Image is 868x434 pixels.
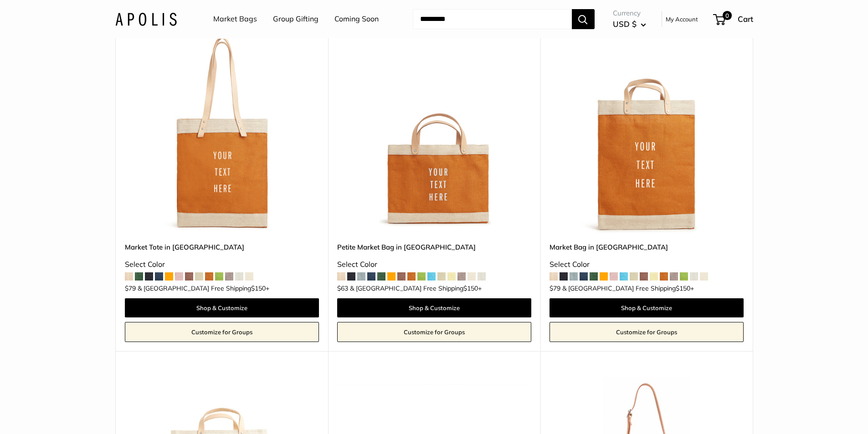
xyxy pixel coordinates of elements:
a: Coming Soon [334,12,379,26]
span: & [GEOGRAPHIC_DATA] Free Shipping + [138,285,269,291]
span: $150 [676,284,690,292]
a: Shop & Customize [550,298,744,317]
a: Shop & Customize [125,298,319,317]
a: Market Bag in [GEOGRAPHIC_DATA] [550,242,744,252]
span: & [GEOGRAPHIC_DATA] Free Shipping + [562,285,694,291]
input: Search... [413,9,572,29]
div: Select Color [337,258,531,271]
a: 0 Cart [714,12,753,26]
span: $79 [550,284,560,292]
a: Customize for Groups [550,322,744,342]
button: USD $ [613,17,646,31]
a: Market Bags [213,12,257,26]
div: Select Color [125,258,319,271]
img: Petite Market Bag in Cognac [337,39,531,233]
div: Select Color [550,258,744,271]
img: Apolis [115,12,177,26]
a: Group Gifting [273,12,318,26]
span: USD $ [613,19,637,29]
img: Market Bag in Cognac [550,39,744,233]
a: Petite Market Bag in CognacPetite Market Bag in Cognac [337,39,531,233]
span: Currency [613,7,646,20]
span: $150 [463,284,478,292]
a: Market Bag in CognacMarket Bag in Cognac [550,39,744,233]
span: 0 [722,11,731,20]
span: Cart [738,14,753,24]
a: Customize for Groups [125,322,319,342]
a: Petite Market Bag in [GEOGRAPHIC_DATA] [337,242,531,252]
button: Search [572,9,595,29]
img: Market Tote in Cognac [125,39,319,233]
span: $63 [337,284,348,292]
a: My Account [666,14,698,25]
span: $79 [125,284,136,292]
span: & [GEOGRAPHIC_DATA] Free Shipping + [350,285,482,291]
a: Market Tote in CognacMarket Tote in Cognac [125,39,319,233]
span: $150 [251,284,266,292]
a: Customize for Groups [337,322,531,342]
a: Shop & Customize [337,298,531,317]
a: Market Tote in [GEOGRAPHIC_DATA] [125,242,319,252]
